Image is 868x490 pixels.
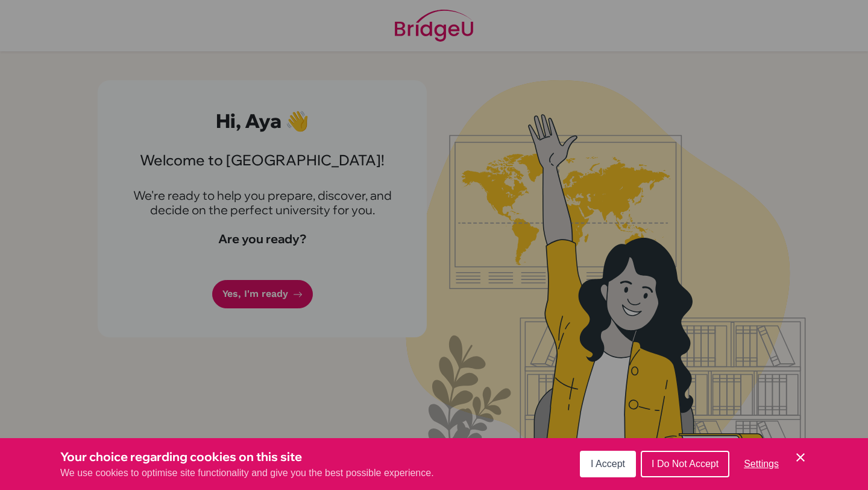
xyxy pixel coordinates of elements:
span: Settings [744,459,779,469]
span: I Accept [591,459,625,469]
h3: Your choice regarding cookies on this site [60,448,434,466]
button: Settings [734,452,788,476]
button: Save and close [793,450,808,465]
button: I Do Not Accept [641,451,729,477]
button: I Accept [580,451,636,477]
p: We use cookies to optimise site functionality and give you the best possible experience. [60,466,434,480]
span: I Do Not Accept [652,459,719,469]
